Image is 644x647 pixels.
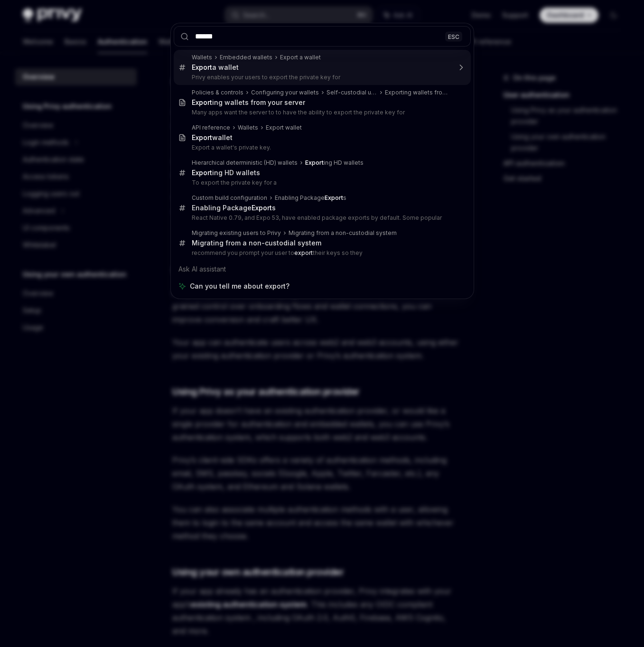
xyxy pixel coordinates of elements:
[192,63,212,71] b: Export
[192,249,451,257] p: recommend you prompt your user to their keys so they
[305,159,364,167] div: ing HD wallets
[192,98,305,107] div: ing wallets from your server
[327,89,377,96] div: Self-custodial user wallets
[190,281,289,291] span: Can you tell me about export?
[192,194,267,202] div: Custom build configuration
[192,229,281,237] div: Migrating existing users to Privy
[192,54,212,61] div: Wallets
[385,89,451,96] div: Exporting wallets from your server
[192,179,451,187] p: To export the private key for a
[294,249,313,256] b: export
[251,89,319,96] div: Configuring your wallets
[192,144,451,151] p: Export a wallet's private key.
[238,124,258,131] div: Wallets
[266,124,302,131] div: Export wallet
[192,63,239,72] div: a wallet
[192,169,260,177] div: ing HD wallets
[280,54,321,61] div: Export a wallet
[174,261,471,278] div: Ask AI assistant
[192,98,212,106] b: Export
[192,133,212,141] b: Export
[275,194,346,202] div: Enabling Package s
[192,169,212,177] b: Export
[192,109,451,116] p: Many apps want the server to to have the ability to export the private key for
[192,204,276,212] div: Enabling Package s
[220,54,272,61] div: Embedded wallets
[445,31,462,41] div: ESC
[192,159,298,167] div: Hierarchical deterministic (HD) wallets
[192,239,321,247] div: Migrating from a non-custodial system
[192,133,233,142] div: wallet
[192,74,451,81] p: Privy enables your users to export the private key for
[252,204,272,212] b: Export
[325,194,343,201] b: Export
[192,89,243,96] div: Policies & controls
[192,124,230,131] div: API reference
[289,229,397,237] div: Migrating from a non-custodial system
[305,159,324,166] b: Export
[192,214,451,222] p: React Native 0.79, and Expo 53, have enabled package exports by default. Some popular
